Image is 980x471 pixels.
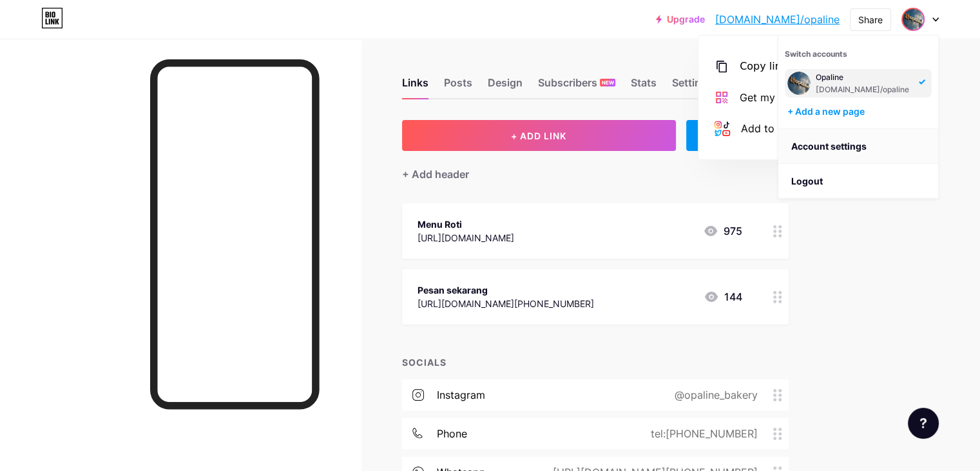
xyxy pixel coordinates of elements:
[488,75,523,98] div: Design
[602,79,614,86] span: NEW
[402,166,469,182] div: + Add header
[511,130,566,141] span: + ADD LINK
[741,121,829,136] div: Add to my socials
[418,217,514,231] div: Menu Roti
[903,9,923,30] img: jet creative
[740,59,787,74] div: Copy link
[402,75,428,98] div: Links
[402,120,676,151] button: + ADD LINK
[785,49,847,59] span: Switch accounts
[715,12,840,27] a: [DOMAIN_NAME]/opaline
[418,297,594,310] div: [URL][DOMAIN_NAME][PHONE_NUMBER]
[418,231,514,245] div: [URL][DOMAIN_NAME]
[703,223,742,239] div: 975
[418,283,594,297] div: Pesan sekarang
[816,85,911,95] div: [DOMAIN_NAME]/opaline
[437,387,485,403] div: instagram
[654,387,773,403] div: @opaline_bakery
[444,75,472,98] div: Posts
[858,13,883,26] div: Share
[402,356,789,369] div: SOCIALS
[787,105,932,118] div: + Add a new page
[437,426,467,441] div: phone
[630,426,773,441] div: tel:[PHONE_NUMBER]
[740,90,820,105] div: Get my QR code
[816,72,911,83] div: Opaline
[631,75,657,98] div: Stats
[778,129,938,164] a: Account settings
[538,75,615,98] div: Subscribers
[686,120,789,151] div: + ADD EMBED
[672,75,713,98] div: Settings
[778,164,938,199] li: Logout
[704,289,742,305] div: 144
[656,14,705,25] a: Upgrade
[787,72,811,95] img: jet creative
